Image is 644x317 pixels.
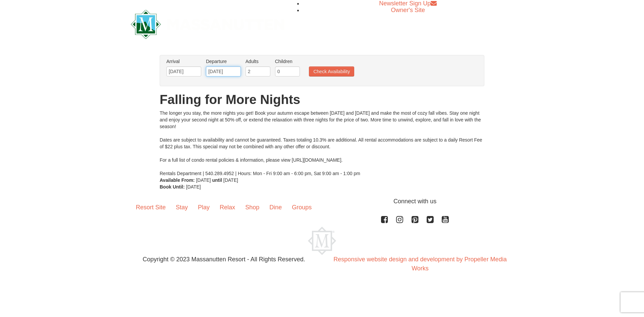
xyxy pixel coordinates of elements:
p: Connect with us [131,197,513,206]
strong: Book Until: [160,184,185,190]
a: Groups [287,197,317,218]
h1: Falling for More Nights [160,93,484,106]
a: Owner's Site [391,7,425,13]
a: Stay [171,197,193,218]
a: Resort Site [131,197,171,218]
p: Copyright © 2023 Massanutten Resort - All Rights Reserved. [126,255,322,264]
span: [DATE] [196,177,211,183]
div: The longer you stay, the more nights you get! Book your autumn escape between [DATE] and [DATE] a... [160,110,484,177]
a: Responsive website design and development by Propeller Media Works [333,256,506,272]
img: Massanutten Resort Logo [131,10,284,39]
a: Massanutten Resort [131,15,284,31]
span: [DATE] [223,177,238,183]
strong: until [212,177,222,183]
strong: Available From: [160,177,195,183]
a: Dine [264,197,287,218]
a: Shop [240,197,264,218]
label: Departure [206,58,241,65]
label: Arrival [166,58,201,65]
a: Play [193,197,215,218]
img: Massanutten Resort Logo [308,227,336,255]
label: Adults [246,58,270,65]
label: Children [275,58,300,65]
button: Check Availability [309,66,354,76]
a: Relax [215,197,240,218]
span: [DATE] [186,184,201,190]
